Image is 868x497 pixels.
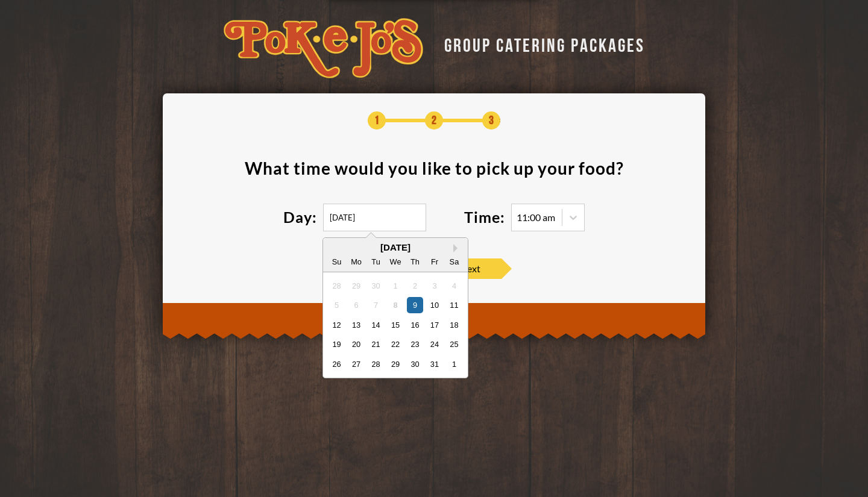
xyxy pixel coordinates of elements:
div: Sa [446,253,462,269]
div: Not available Saturday, October 4th, 2025 [446,277,462,293]
div: Not available Sunday, October 5th, 2025 [329,297,345,313]
div: Not available Tuesday, September 30th, 2025 [368,277,384,293]
div: Tu [368,253,384,269]
div: Choose Saturday, October 25th, 2025 [446,336,462,352]
div: Choose Monday, October 20th, 2025 [348,336,365,352]
div: [DATE] [323,243,468,252]
div: Choose Saturday, November 1st, 2025 [446,355,462,372]
div: Th [407,253,423,269]
div: Choose Friday, October 24th, 2025 [426,336,442,352]
div: Not available Monday, October 6th, 2025 [348,297,365,313]
div: Not available Friday, October 3rd, 2025 [426,277,442,293]
div: Not available Wednesday, October 8th, 2025 [387,297,403,313]
div: Choose Saturday, October 18th, 2025 [446,316,462,333]
div: Not available Wednesday, October 1st, 2025 [387,277,403,293]
div: Choose Thursday, October 30th, 2025 [407,355,423,372]
div: Su [329,253,345,269]
div: Fr [426,253,442,269]
div: Choose Thursday, October 23rd, 2025 [407,336,423,352]
div: What time would you like to pick up your food ? [245,160,624,177]
div: Choose Monday, October 27th, 2025 [348,355,365,372]
div: Choose Tuesday, October 14th, 2025 [368,316,384,333]
div: Choose Sunday, October 26th, 2025 [329,355,345,372]
div: Choose Wednesday, October 22nd, 2025 [387,336,403,352]
div: Choose Friday, October 10th, 2025 [426,297,442,313]
div: Not available Monday, September 29th, 2025 [348,277,365,293]
span: 2 [425,111,443,130]
div: Choose Friday, October 31st, 2025 [426,355,442,372]
button: Next Month [453,244,462,252]
div: We [387,253,403,269]
img: logo-34603ddf.svg [224,18,423,78]
div: GROUP CATERING PACKAGES [435,31,645,55]
div: Not available Tuesday, October 7th, 2025 [368,297,384,313]
div: Choose Sunday, October 19th, 2025 [329,336,345,352]
div: Choose Monday, October 13th, 2025 [348,316,365,333]
span: 1 [368,111,386,130]
div: Choose Wednesday, October 15th, 2025 [387,316,403,333]
label: Day: [283,210,317,225]
div: Choose Friday, October 17th, 2025 [426,316,442,333]
div: Choose Tuesday, October 21st, 2025 [368,336,384,352]
div: Not available Thursday, October 2nd, 2025 [407,277,423,293]
div: Choose Sunday, October 12th, 2025 [329,316,345,333]
div: Choose Wednesday, October 29th, 2025 [387,355,403,372]
div: Choose Thursday, October 9th, 2025 [407,297,423,313]
span: 3 [482,111,500,130]
label: Time: [464,210,505,225]
div: Choose Thursday, October 16th, 2025 [407,316,423,333]
div: Choose Saturday, October 11th, 2025 [446,297,462,313]
div: Choose Tuesday, October 28th, 2025 [368,355,384,372]
div: Not available Sunday, September 28th, 2025 [329,277,345,293]
span: Next [438,258,502,279]
div: month 2025-10 [327,276,464,374]
div: Mo [348,253,365,269]
div: 11:00 am [517,213,555,222]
